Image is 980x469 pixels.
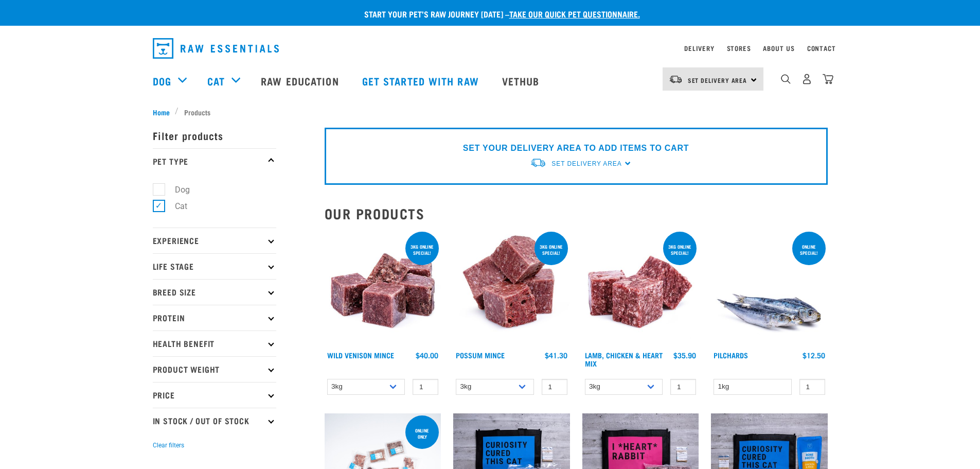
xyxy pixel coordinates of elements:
[799,379,825,395] input: 1
[153,253,276,279] p: Life Stage
[807,46,836,50] a: Contact
[509,11,640,16] a: take our quick pet questionnaire.
[158,200,191,213] label: Cat
[153,441,184,450] button: Clear filters
[352,60,492,101] a: Get started with Raw
[801,74,812,84] img: user.png
[325,230,441,346] img: Pile Of Cubed Wild Venison Mince For Pets
[153,123,276,148] p: Filter products
[669,75,683,84] img: van-moving.png
[714,353,748,357] a: Pilchards
[153,107,828,117] nav: breadcrumbs
[781,74,791,84] img: home-icon-1@2x.png
[463,142,689,154] p: SET YOUR DELIVERY AREA TO ADD ITEMS TO CART
[153,107,170,117] span: Home
[792,239,826,260] div: ONLINE SPECIAL!
[585,353,663,365] a: Lamb, Chicken & Heart Mix
[153,38,279,59] img: Raw Essentials Logo
[582,230,699,346] img: 1124 Lamb Chicken Heart Mix 01
[542,379,567,395] input: 1
[158,183,194,196] label: Dog
[153,331,276,356] p: Health Benefit
[663,239,697,260] div: 3kg online special!
[534,239,568,260] div: 3kg online special!
[530,158,546,168] img: van-moving.png
[145,34,836,63] nav: dropdown navigation
[413,379,438,395] input: 1
[727,46,751,50] a: Stores
[153,107,175,117] a: Home
[688,78,747,82] span: Set Delivery Area
[673,351,696,359] div: $35.90
[545,351,567,359] div: $41.30
[453,230,570,346] img: 1102 Possum Mince 01
[670,379,696,395] input: 1
[153,148,276,174] p: Pet Type
[492,60,553,101] a: Vethub
[251,60,351,101] a: Raw Education
[153,279,276,305] p: Breed Size
[405,423,439,444] div: ONLINE ONLY
[416,351,438,359] div: $40.00
[153,356,276,382] p: Product Weight
[823,74,833,84] img: home-icon@2x.png
[325,205,828,221] h2: Our Products
[763,46,794,50] a: About Us
[684,46,714,50] a: Delivery
[551,160,621,167] span: Set Delivery Area
[153,73,171,89] a: Dog
[456,353,505,357] a: Possum Mince
[153,382,276,408] p: Price
[711,230,828,346] img: Four Whole Pilchards
[153,305,276,331] p: Protein
[153,408,276,433] p: In Stock / Out Of Stock
[405,239,439,260] div: 3kg online special!
[327,353,394,357] a: Wild Venison Mince
[153,228,276,253] p: Experience
[207,73,225,89] a: Cat
[803,351,825,359] div: $12.50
